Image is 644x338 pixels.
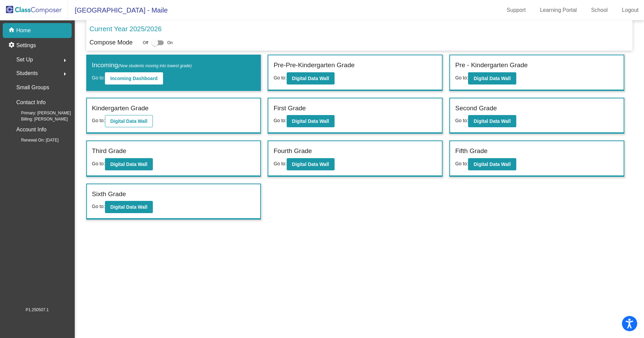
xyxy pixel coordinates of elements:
[110,204,147,210] b: Digital Data Wall
[92,104,149,113] label: Kindergarten Grade
[16,98,46,107] p: Contact Info
[16,125,47,134] p: Account Info
[292,162,329,167] b: Digital Data Wall
[92,161,105,166] span: Go to:
[105,72,163,84] button: Incoming Dashboard
[616,5,644,16] a: Logout
[273,60,355,70] label: Pre-Pre-Kindergarten Grade
[273,118,286,123] span: Go to:
[287,115,335,127] button: Digital Data Wall
[468,72,516,84] button: Digital Data Wall
[16,41,36,50] p: Settings
[68,5,168,16] span: [GEOGRAPHIC_DATA] - Maile
[16,26,31,35] p: Home
[92,118,105,123] span: Go to:
[10,137,58,143] span: Renewal On: [DATE]
[473,162,511,167] b: Digital Data Wall
[8,26,16,35] mat-icon: home
[90,38,133,47] p: Compose Mode
[473,76,511,81] b: Digital Data Wall
[61,70,69,78] mat-icon: arrow_right
[92,204,105,209] span: Go to:
[273,161,286,166] span: Go to:
[167,40,173,46] span: On
[10,110,71,116] span: Primary: [PERSON_NAME]
[16,83,49,92] p: Small Groups
[473,118,511,124] b: Digital Data Wall
[292,118,329,124] b: Digital Data Wall
[273,146,312,156] label: Fourth Grade
[292,76,329,81] b: Digital Data Wall
[110,76,158,81] b: Incoming Dashboard
[287,72,335,84] button: Digital Data Wall
[8,41,16,50] mat-icon: settings
[61,56,69,64] mat-icon: arrow_right
[105,201,153,213] button: Digital Data Wall
[455,118,468,123] span: Go to:
[455,161,468,166] span: Go to:
[92,146,126,156] label: Third Grade
[10,116,68,122] span: Billing: [PERSON_NAME]
[468,115,516,127] button: Digital Data Wall
[273,75,286,80] span: Go to:
[92,60,192,70] label: Incoming
[92,189,126,199] label: Sixth Grade
[586,5,613,16] a: School
[273,104,306,113] label: First Grade
[92,75,105,80] span: Go to:
[455,146,487,156] label: Fifth Grade
[16,69,38,78] span: Students
[105,158,153,170] button: Digital Data Wall
[90,24,162,34] p: Current Year 2025/2026
[16,55,33,64] span: Set Up
[287,158,335,170] button: Digital Data Wall
[535,5,583,16] a: Learning Portal
[110,118,147,124] b: Digital Data Wall
[105,115,153,127] button: Digital Data Wall
[455,60,527,70] label: Pre - Kindergarten Grade
[143,40,148,46] span: Off
[118,63,192,68] span: (New students moving into lowest grade)
[455,75,468,80] span: Go to:
[110,162,147,167] b: Digital Data Wall
[501,5,531,16] a: Support
[455,104,497,113] label: Second Grade
[468,158,516,170] button: Digital Data Wall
